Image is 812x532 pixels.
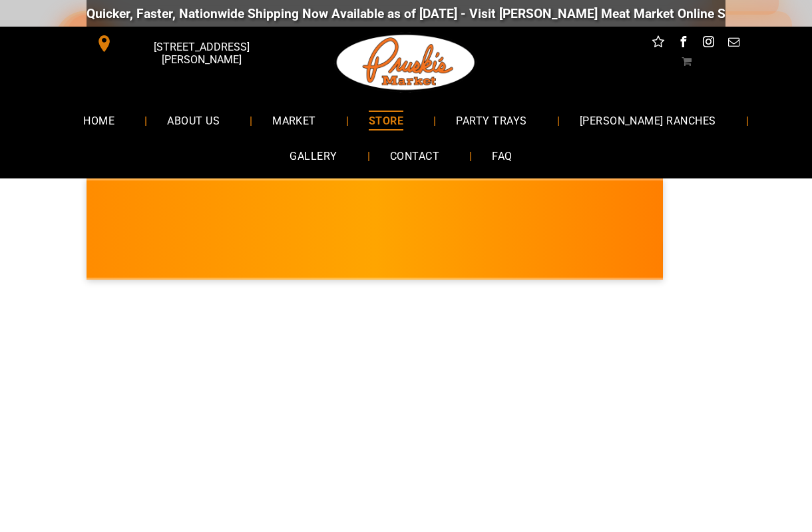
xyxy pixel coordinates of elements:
a: Social network [650,33,667,54]
span: [STREET_ADDRESS][PERSON_NAME] [116,34,288,73]
a: instagram [700,33,717,54]
a: email [725,33,743,54]
a: [STREET_ADDRESS][PERSON_NAME] [87,33,290,54]
a: GALLERY [270,138,357,174]
a: PARTY TRAYS [436,103,546,138]
a: ABOUT US [147,103,240,138]
a: MARKET [252,103,336,138]
a: HOME [63,103,134,138]
a: STORE [349,103,423,138]
a: facebook [675,33,692,54]
a: CONTACT [370,138,459,174]
a: FAQ [472,138,532,174]
img: Pruski-s+Market+HQ+Logo2-1920w.png [334,27,478,99]
a: [PERSON_NAME] RANCHES [560,103,736,138]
